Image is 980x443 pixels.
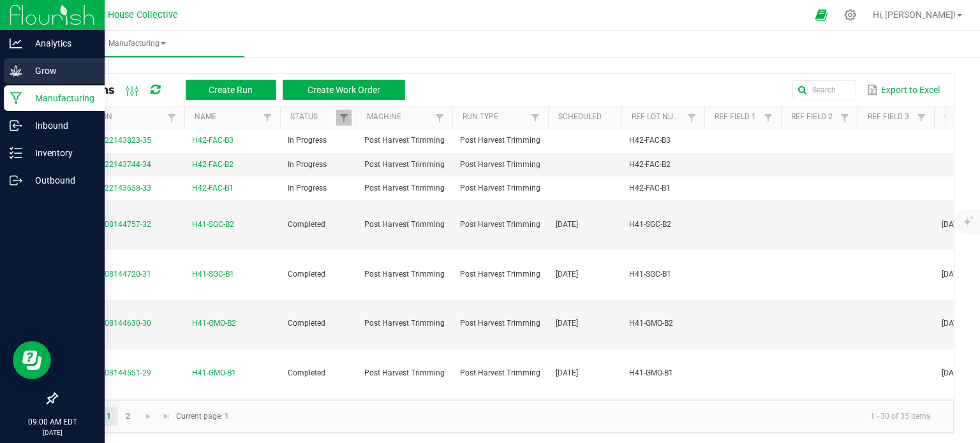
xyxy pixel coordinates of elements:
a: Filter [164,110,179,126]
a: Filter [528,110,543,126]
span: Post Harvest Trimming [364,270,445,279]
p: [DATE] [6,428,99,437]
inline-svg: Manufacturing [10,92,22,105]
span: H41-GMO-B2 [192,317,236,330]
span: Post Harvest Trimming [364,319,445,328]
a: ScheduledSortable [558,112,616,122]
span: [DATE] [556,319,578,328]
span: Post Harvest Trimming [364,220,445,229]
kendo-pager-info: 1 - 30 of 35 items [237,406,940,427]
span: Open Ecommerce Menu [807,3,836,27]
span: H42-FAC-B3 [192,134,234,147]
span: Post Harvest Trimming [364,160,445,169]
span: H42-FAC-B1 [192,182,234,194]
span: H41-SGC-B2 [192,219,234,231]
span: H42-FAC-B3 [629,136,671,145]
span: Arbor House Collective [83,10,178,20]
a: Page 1 [100,407,118,426]
div: All Runs [66,79,415,101]
span: Completed [288,270,325,279]
span: MP-20250908144720-31 [64,270,151,279]
span: MP-20250922143744-34 [64,160,151,169]
a: Filter [336,110,352,126]
span: Post Harvest Trimming [364,184,445,192]
span: H42-FAC-B1 [629,184,671,192]
span: In Progress [288,160,327,169]
span: H41-GMO-B2 [629,319,673,328]
p: Inbound [22,118,99,133]
p: Outbound [22,173,99,188]
a: Manufacturing [31,31,244,57]
span: Go to the last page [161,411,172,421]
span: [DATE] [556,368,578,377]
span: Create Run [209,85,253,95]
a: NameSortable [195,112,259,122]
a: Run TypeSortable [463,112,527,122]
span: Post Harvest Trimming [460,319,540,328]
input: Search [792,80,856,99]
button: Create Work Order [283,80,405,100]
div: Manage settings [842,9,858,21]
a: Ref Field 2Sortable [791,112,836,122]
a: Filter [914,110,929,126]
iframe: Resource center [13,341,51,379]
a: Go to the next page [139,407,158,426]
span: In Progress [288,136,327,145]
p: Inventory [22,145,99,161]
a: MachineSortable [367,112,431,122]
span: Create Work Order [308,85,380,95]
a: Page 2 [119,407,137,426]
kendo-pager: Current page: 1 [57,400,954,433]
button: Export to Excel [864,79,943,101]
a: Ref Field 3Sortable [868,112,913,122]
a: Filter [260,110,275,126]
span: H41-SGC-B1 [192,268,234,280]
span: H42-FAC-B2 [629,160,671,169]
span: H41-GMO-B1 [629,368,673,377]
span: Post Harvest Trimming [364,136,445,145]
inline-svg: Analytics [10,37,22,50]
span: Hi, [PERSON_NAME]! [873,10,956,20]
span: Post Harvest Trimming [460,136,540,145]
inline-svg: Grow [10,64,22,77]
span: MP-20250922143658-33 [64,184,151,192]
span: H42-FAC-B2 [192,159,234,171]
a: Filter [837,110,852,126]
a: Go to the last page [158,407,176,426]
p: 09:00 AM EDT [6,416,99,428]
inline-svg: Inventory [10,147,22,159]
button: Create Run [186,80,276,100]
span: Post Harvest Trimming [460,184,540,192]
span: MP-20250922143823-35 [64,136,151,145]
a: Ref Field 1Sortable [715,112,760,122]
a: ExtractionSortable [66,112,163,122]
span: [DATE] [556,220,578,229]
a: Ref Lot NumberSortable [632,112,683,122]
span: In Progress [288,184,327,192]
span: MP-20250908144630-30 [64,319,151,328]
a: Filter [432,110,447,126]
span: Post Harvest Trimming [460,160,540,169]
span: Completed [288,319,325,328]
span: Post Harvest Trimming [460,270,540,279]
inline-svg: Inbound [10,119,22,132]
span: H41-SGC-B1 [629,270,671,279]
span: MP-20250908144757-32 [64,220,151,229]
span: MP-20250908144551-29 [64,368,151,377]
span: Manufacturing [31,38,244,49]
span: Completed [288,368,325,377]
span: [DATE] [556,270,578,279]
p: Manufacturing [22,91,99,106]
p: Analytics [22,36,99,51]
span: Post Harvest Trimming [460,368,540,377]
inline-svg: Outbound [10,174,22,187]
span: H41-GMO-B1 [192,367,236,379]
p: Grow [22,63,99,78]
span: H41-SGC-B2 [629,220,671,229]
span: Completed [288,220,325,229]
span: Post Harvest Trimming [460,220,540,229]
a: Filter [684,110,699,126]
span: Go to the next page [143,411,153,421]
span: Post Harvest Trimming [364,368,445,377]
a: Filter [761,110,776,126]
